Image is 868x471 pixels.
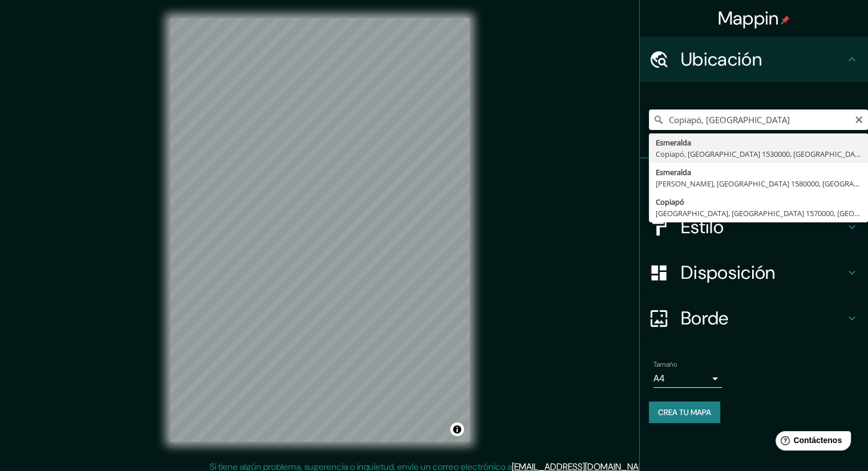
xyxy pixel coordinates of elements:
div: Patas [640,159,868,204]
font: Estilo [681,215,724,239]
div: Borde [640,295,868,341]
canvas: Mapa [170,18,470,442]
font: Esmeralda [656,137,691,148]
input: Elige tu ciudad o zona [649,109,868,130]
button: Claro [854,113,863,124]
font: Esmeralda [656,167,691,177]
button: Crea tu mapa [649,401,720,423]
iframe: Lanzador de widgets de ayuda [766,427,855,458]
font: Disposición [681,261,775,285]
font: Ubicación [681,47,762,71]
font: Borde [681,306,729,330]
div: Disposición [640,250,868,295]
font: Copiapó, [GEOGRAPHIC_DATA] 1530000, [GEOGRAPHIC_DATA] [656,149,866,159]
button: Activar o desactivar atribución [450,423,464,436]
img: pin-icon.png [781,15,790,25]
font: Mappin [718,6,779,30]
font: Crea tu mapa [658,407,711,417]
div: A4 [653,370,722,388]
font: Tamaño [653,360,677,369]
font: A4 [653,372,665,384]
font: Copiapó [656,197,684,207]
div: Ubicación [640,36,868,82]
div: Estilo [640,204,868,250]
